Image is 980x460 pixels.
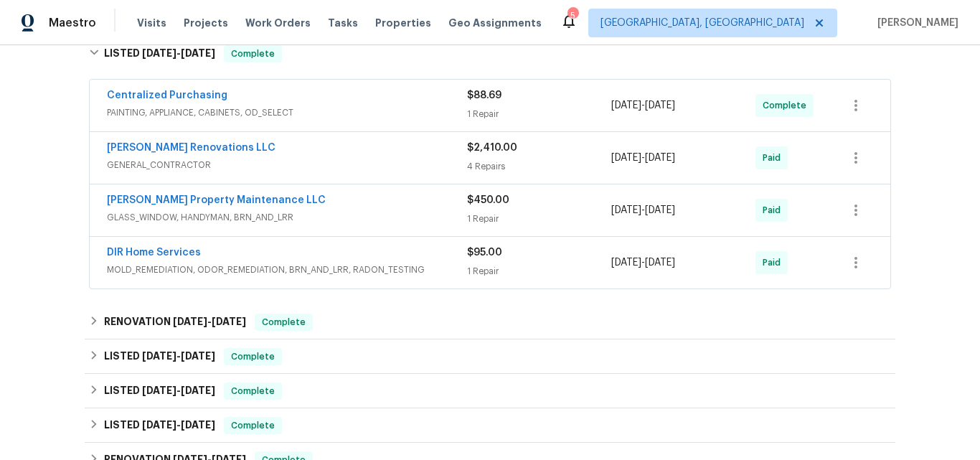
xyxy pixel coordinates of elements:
span: [DATE] [142,385,176,395]
h6: RENOVATION [104,314,246,331]
span: - [611,255,675,270]
span: Complete [225,384,281,398]
span: MOLD_REMEDIATION, ODOR_REMEDIATION, BRN_AND_LRR, RADON_TESTING [107,263,467,277]
div: RENOVATION [DATE]-[DATE]Complete [85,305,895,339]
span: [DATE] [212,316,246,327]
div: 1 Repair [467,212,611,226]
span: [DATE] [142,420,176,430]
span: $450.00 [467,195,509,205]
h6: LISTED [104,348,215,365]
span: Visits [137,16,166,30]
span: GLASS_WINDOW, HANDYMAN, BRN_AND_LRR [107,210,467,225]
div: LISTED [DATE]-[DATE]Complete [85,374,895,408]
span: [DATE] [645,258,675,268]
span: [DATE] [645,153,675,163]
div: 1 Repair [467,107,611,121]
span: - [142,48,215,58]
span: Complete [225,418,281,433]
span: Maestro [49,16,96,30]
div: 4 Repairs [467,159,611,174]
span: - [611,203,675,217]
div: LISTED [DATE]-[DATE]Complete [85,339,895,374]
span: Complete [256,315,311,329]
span: - [142,420,215,430]
span: [DATE] [181,420,215,430]
span: [DATE] [181,351,215,361]
span: GENERAL_CONTRACTOR [107,158,467,172]
span: [DATE] [181,48,215,58]
span: Paid [763,255,786,270]
div: LISTED [DATE]-[DATE]Complete [85,408,895,443]
span: Paid [763,151,786,165]
span: Complete [763,98,812,113]
span: Complete [225,47,281,61]
span: $2,410.00 [467,143,517,153]
span: Geo Assignments [448,16,542,30]
span: [DATE] [611,100,641,111]
span: [DATE] [173,316,207,327]
span: Properties [375,16,431,30]
span: $88.69 [467,90,501,100]
span: - [142,351,215,361]
h6: LISTED [104,382,215,400]
span: Tasks [328,18,358,28]
span: Complete [225,349,281,364]
span: PAINTING, APPLIANCE, CABINETS, OD_SELECT [107,105,467,120]
div: 1 Repair [467,264,611,278]
span: $95.00 [467,248,502,258]
a: Centralized Purchasing [107,90,227,100]
span: - [611,151,675,165]
span: [DATE] [181,385,215,395]
h6: LISTED [104,45,215,62]
a: [PERSON_NAME] Renovations LLC [107,143,275,153]
span: Paid [763,203,786,217]
span: [DATE] [645,100,675,111]
span: [DATE] [142,48,176,58]
h6: LISTED [104,417,215,434]
span: [PERSON_NAME] [872,16,958,30]
span: [DATE] [611,258,641,268]
span: [DATE] [611,153,641,163]
span: - [611,98,675,113]
span: [GEOGRAPHIC_DATA], [GEOGRAPHIC_DATA] [600,16,804,30]
span: [DATE] [611,205,641,215]
span: - [142,385,215,395]
a: DIR Home Services [107,248,201,258]
span: Work Orders [245,16,311,30]
a: [PERSON_NAME] Property Maintenance LLC [107,195,326,205]
div: 5 [567,9,578,23]
span: - [173,316,246,327]
span: [DATE] [142,351,176,361]
div: LISTED [DATE]-[DATE]Complete [85,31,895,77]
span: [DATE] [645,205,675,215]
span: Projects [184,16,228,30]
